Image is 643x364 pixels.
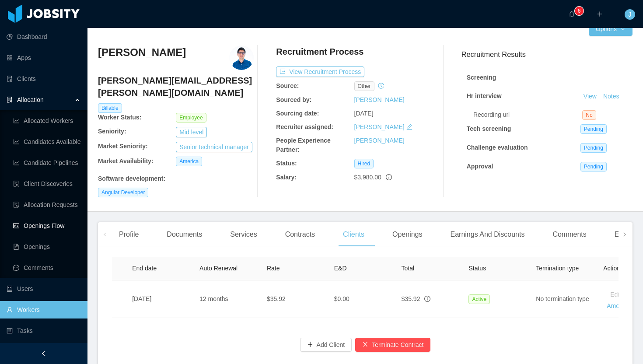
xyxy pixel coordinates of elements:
[13,154,80,171] a: icon: line-chartCandidate Pipelines
[386,174,392,180] span: info-circle
[600,91,623,102] button: Notes
[276,110,319,117] b: Sourcing date:
[260,280,327,318] td: $35.92
[132,295,151,302] span: [DATE]
[467,92,502,99] strong: Hr interview
[402,295,420,302] span: $35.92
[276,96,311,103] b: Sourced by:
[354,110,374,117] span: [DATE]
[355,338,430,352] button: icon: closeTerminate Contract
[589,22,633,36] button: Optionsicon: down
[276,68,364,75] a: icon: exportView Recruitment Process
[98,128,126,135] b: Seniority:
[467,163,493,170] strong: Approval
[597,11,603,17] i: icon: plus
[13,196,80,213] a: icon: file-doneAllocation Requests
[276,45,363,58] h4: Recruitment Process
[13,217,80,234] a: icon: idcardOpenings Flow
[176,142,252,152] button: Senior technical manager
[229,45,254,70] img: 0796e050-5fe8-11e9-9094-87d14aeb59db_5e5d870f1f836-400w.png
[276,66,364,77] button: icon: exportView Recruitment Process
[603,287,628,301] button: Edit
[473,110,582,119] div: Recording url
[580,162,607,171] span: Pending
[7,28,80,45] a: icon: pie-chartDashboard
[402,265,415,272] span: Total
[629,9,632,20] span: J
[334,295,349,302] span: $0.00
[112,222,146,247] div: Profile
[7,301,80,318] a: icon: userWorkers
[603,265,623,272] span: Actions
[160,222,209,247] div: Documents
[385,222,430,247] div: Openings
[276,160,297,167] b: Status:
[98,114,141,121] b: Worker Status:
[13,259,80,276] a: icon: messageComments
[276,82,299,89] b: Source:
[98,74,254,99] h4: [PERSON_NAME][EMAIL_ADDRESS][PERSON_NAME][DOMAIN_NAME]
[468,294,490,304] span: Active
[378,83,384,89] i: icon: history
[467,144,528,151] strong: Challenge evaluation
[575,7,584,15] sup: 6
[582,110,596,120] span: No
[444,222,532,247] div: Earnings And Discounts
[580,143,607,153] span: Pending
[300,338,352,352] button: icon: plusAdd Client
[176,157,202,166] span: America
[199,265,238,272] span: Auto Renewal
[278,222,322,247] div: Contracts
[98,188,148,197] span: Angular Developer
[578,7,581,15] p: 6
[545,222,593,247] div: Comments
[98,175,165,182] b: Software development :
[17,96,44,103] span: Allocation
[7,97,13,103] i: icon: solution
[13,175,80,192] a: icon: file-searchClient Discoveries
[406,124,412,130] i: icon: edit
[7,70,80,87] a: icon: auditClients
[336,222,371,247] div: Clients
[354,81,374,91] span: other
[354,96,405,103] a: [PERSON_NAME]
[98,103,122,113] span: Billable
[424,296,430,302] span: info-circle
[569,11,575,17] i: icon: bell
[7,322,80,339] a: icon: profileTasks
[276,174,297,181] b: Salary:
[176,113,206,122] span: Employee
[223,222,264,247] div: Services
[98,143,148,150] b: Market Seniority:
[529,280,596,318] td: No termination type
[176,127,207,137] button: Mid level
[192,280,260,318] td: 12 months
[276,137,331,153] b: People Experience Partner:
[622,232,627,237] i: icon: right
[276,123,333,130] b: Recruiter assigned:
[461,49,633,60] h3: Recruitment Results
[334,265,347,272] span: E&D
[13,133,80,150] a: icon: line-chartCandidates Available
[580,93,600,100] a: View
[354,137,405,144] a: [PERSON_NAME]
[536,265,579,272] span: Temination type
[580,124,607,134] span: Pending
[354,159,374,168] span: Hired
[7,280,80,297] a: icon: robotUsers
[354,123,405,130] a: [PERSON_NAME]
[98,157,154,164] b: Market Availability:
[98,45,186,59] h3: [PERSON_NAME]
[13,238,80,255] a: icon: file-textOpenings
[267,265,280,272] span: Rate
[607,302,643,309] a: Amendments
[7,49,80,66] a: icon: appstoreApps
[467,125,511,132] strong: Tech screening
[354,174,381,181] span: $3,980.00
[103,232,107,237] i: icon: left
[468,265,486,272] span: Status
[13,112,80,129] a: icon: line-chartAllocated Workers
[132,265,157,272] span: End date
[467,74,496,81] strong: Screening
